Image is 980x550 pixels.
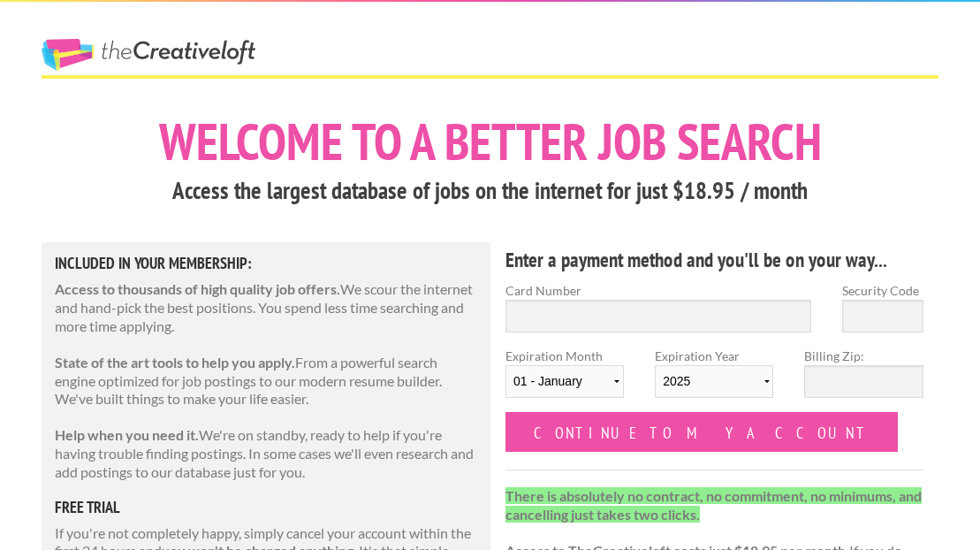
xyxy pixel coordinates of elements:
[42,174,938,208] h3: Access the largest database of jobs on the internet for just $18.95 / month
[505,281,811,300] label: Card Number
[505,412,898,452] input: Continue to my account
[505,365,624,398] select: Expiration Month
[55,426,477,481] p: We're on standby, ready to help if you're having trouble finding postings. In some cases we'll ev...
[55,280,477,335] p: We scour the internet and hand-pick the best positions. You spend less time searching and more ti...
[55,500,477,516] h5: free trial
[842,281,923,300] label: Security Code
[42,39,255,71] a: The Creative Loft
[42,116,938,167] h1: Welcome to a better job search
[55,354,477,409] p: From a powerful search engine optimized for job postings to our modern resume builder. We've buil...
[655,347,773,412] label: Expiration Year
[655,365,773,398] select: Expiration Year
[55,256,477,271] h5: Included in Your Membership:
[505,246,923,274] h4: Enter a payment method and you'll be on your way...
[55,354,295,370] strong: State of the art tools to help you apply.
[505,487,922,523] strong: There is absolutely no contract, no commitment, no minimums, and cancelling just takes two clicks.
[505,347,624,412] label: Expiration Month
[55,280,340,297] strong: Access to thousands of high quality job offers.
[55,426,199,443] strong: Help when you need it.
[804,347,923,365] label: Billing Zip:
